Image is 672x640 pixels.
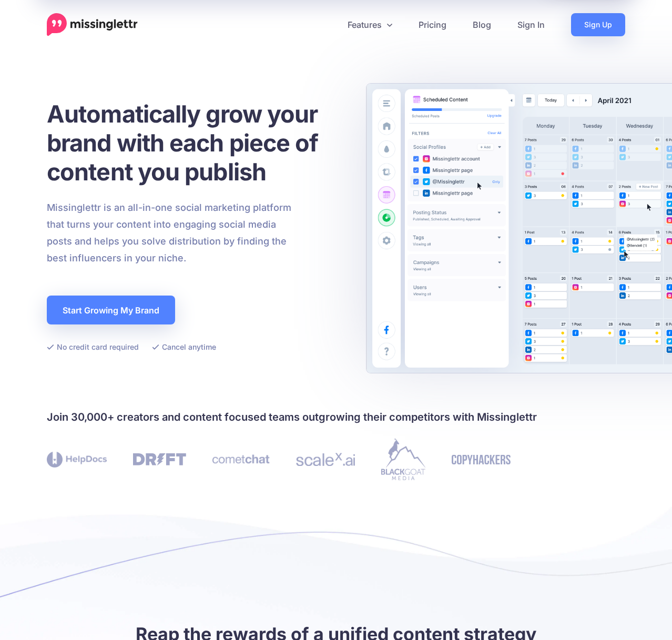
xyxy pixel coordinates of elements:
[571,13,625,36] a: Sign Up
[47,199,292,267] p: Missinglettr is an all-in-one social marketing platform that turns your content into engaging soc...
[460,13,504,36] a: Blog
[504,13,558,36] a: Sign In
[47,340,139,353] li: No credit card required
[47,13,138,36] a: Home
[47,409,625,425] h4: Join 30,000+ creators and content focused teams outgrowing their competitors with Missinglettr
[47,99,344,186] h1: Automatically grow your brand with each piece of content you publish
[405,13,460,36] a: Pricing
[334,13,405,36] a: Features
[152,340,216,353] li: Cancel anytime
[47,296,175,324] a: Start Growing My Brand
